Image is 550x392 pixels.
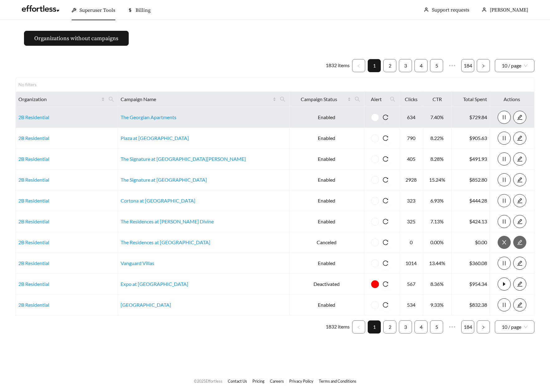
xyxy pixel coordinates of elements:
button: reload [379,215,392,228]
button: reload [379,257,392,270]
td: $424.13 [452,211,490,232]
td: $0.00 [452,232,490,253]
td: 7.40% [423,107,452,128]
li: Next Page [477,320,490,334]
a: Plaza at [GEOGRAPHIC_DATA] [121,135,189,141]
span: left [357,64,361,68]
div: Page Size [495,59,534,72]
a: Expo at [GEOGRAPHIC_DATA] [121,281,188,287]
span: right [481,64,485,68]
td: Canceled [289,232,364,253]
li: 1832 items [326,320,350,334]
td: 7.13% [423,211,452,232]
a: 2B Residential [18,114,49,120]
td: $905.63 [452,128,490,149]
span: ••• [446,320,459,334]
li: Next Page [477,59,490,72]
button: pause [498,111,511,124]
span: left [357,325,361,329]
span: reload [379,281,392,287]
td: 8.36% [423,274,452,295]
li: 1 [368,59,381,72]
a: Privacy Policy [289,379,313,384]
td: 2928 [399,170,423,190]
td: 6.93% [423,190,452,211]
div: Page Size [495,320,534,334]
li: 3 [399,59,412,72]
a: edit [513,156,526,162]
a: The Residences at [PERSON_NAME] Divine [121,218,214,224]
span: 10 / page [502,59,528,72]
td: Enabled [289,190,364,211]
button: edit [513,173,526,186]
td: $360.08 [452,253,490,274]
span: edit [514,198,526,203]
td: Enabled [289,295,364,315]
td: $491.93 [452,149,490,170]
a: 2 [384,321,396,333]
li: 1832 items [326,59,350,72]
span: search [387,94,398,104]
a: Terms and Conditions [319,379,356,384]
a: 1 [368,59,380,72]
button: edit [513,236,526,249]
li: 5 [430,59,443,72]
td: 0 [399,232,423,253]
span: reload [379,219,392,224]
th: Actions [490,92,534,107]
button: pause [498,132,511,145]
th: Clicks [399,92,423,107]
a: The Georgian Apartments [121,114,176,120]
button: edit [513,298,526,311]
td: 13.44% [423,253,452,274]
a: 184 [462,59,474,72]
button: reload [379,278,392,291]
button: reload [379,236,392,249]
a: 2B Residential [18,239,49,245]
button: edit [513,194,526,207]
td: 567 [399,274,423,295]
span: search [280,96,285,102]
button: pause [498,173,511,186]
span: Organizations without campaigns [34,34,118,43]
td: Enabled [289,253,364,274]
span: edit [514,281,526,287]
span: reload [379,177,392,183]
span: search [390,96,395,102]
span: edit [514,135,526,141]
a: 4 [415,59,427,72]
a: 2B Residential [18,135,49,141]
span: reload [379,198,392,203]
button: edit [513,132,526,145]
th: CTR [423,92,452,107]
li: 5 [430,320,443,334]
a: 2B Residential [18,260,49,266]
span: reload [379,302,392,308]
button: edit [513,111,526,124]
a: 5 [430,321,443,333]
a: The Signature at [GEOGRAPHIC_DATA][PERSON_NAME] [121,156,246,162]
button: edit [513,152,526,166]
span: 10 / page [502,321,528,333]
button: pause [498,215,511,228]
a: 2B Residential [18,281,49,287]
li: 2 [383,59,396,72]
a: edit [513,135,526,141]
a: 5 [430,59,443,72]
td: 405 [399,149,423,170]
span: Superuser Tools [79,7,115,13]
td: 8.28% [423,149,452,170]
button: reload [379,298,392,311]
span: pause [498,114,510,120]
li: 4 [414,320,428,334]
td: 790 [399,128,423,149]
a: 2B Residential [18,177,49,183]
td: Enabled [289,211,364,232]
a: edit [513,260,526,266]
a: edit [513,239,526,245]
span: ••• [446,59,459,72]
span: reload [379,260,392,266]
span: reload [379,156,392,162]
button: reload [379,194,392,207]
